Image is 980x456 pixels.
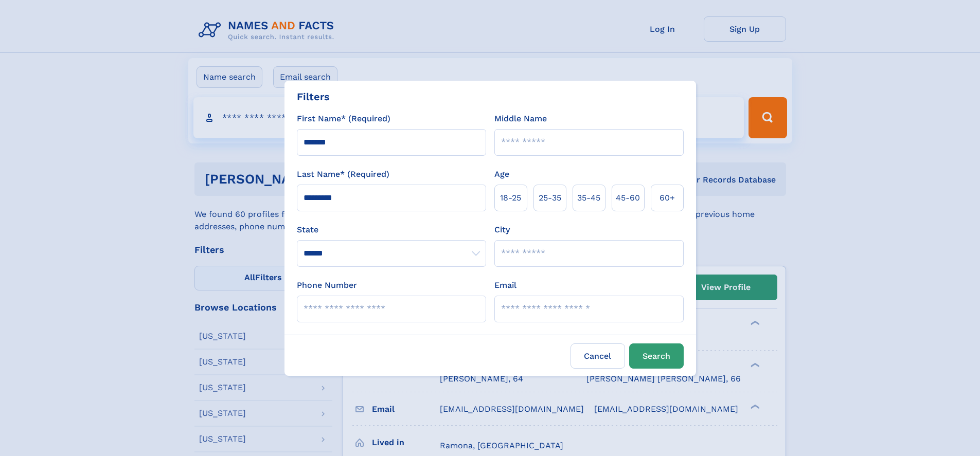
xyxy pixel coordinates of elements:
label: Age [494,168,509,180]
div: Filters [297,89,330,104]
label: First Name* (Required) [297,113,390,125]
label: Middle Name [494,113,547,125]
span: 45‑60 [616,192,640,204]
label: Phone Number [297,279,357,291]
label: City [494,224,510,236]
span: 60+ [660,192,675,204]
span: 25‑35 [539,192,561,204]
label: Cancel [571,343,625,369]
span: 18‑25 [500,192,521,204]
label: Last Name* (Required) [297,168,389,180]
button: Search [629,343,684,369]
label: State [297,224,486,236]
span: 35‑45 [577,192,600,204]
label: Email [494,279,516,291]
